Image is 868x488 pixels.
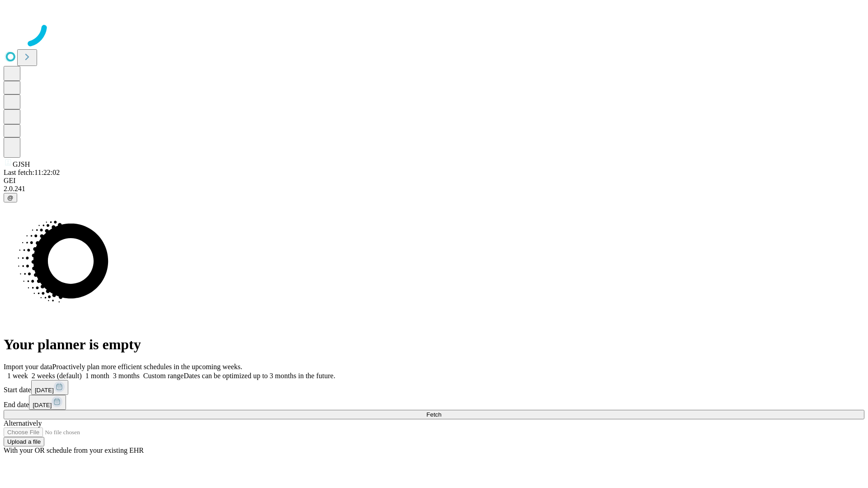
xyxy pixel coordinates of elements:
[33,402,52,408] span: [DATE]
[4,169,60,176] span: Last fetch: 11:22:02
[4,185,864,193] div: 2.0.241
[4,419,42,427] span: Alternatively
[4,177,864,185] div: GEI
[4,336,864,353] h1: Your planner is empty
[184,372,335,380] span: Dates can be optimized up to 3 months in the future.
[4,437,44,446] button: Upload a file
[143,372,184,380] span: Custom range
[4,193,17,202] button: @
[426,411,441,418] span: Fetch
[52,363,242,371] span: Proactively plan more efficient schedules in the upcoming weeks.
[4,446,144,454] span: With your OR schedule from your existing EHR
[4,363,52,371] span: Import your data
[4,380,864,395] div: Start date
[35,387,54,394] span: [DATE]
[113,372,140,380] span: 3 months
[7,194,14,201] span: @
[29,395,66,410] button: [DATE]
[32,372,82,380] span: 2 weeks (default)
[7,372,28,380] span: 1 week
[85,372,109,380] span: 1 month
[4,410,864,419] button: Fetch
[13,160,30,168] span: GJSH
[4,395,864,410] div: End date
[31,380,68,395] button: [DATE]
